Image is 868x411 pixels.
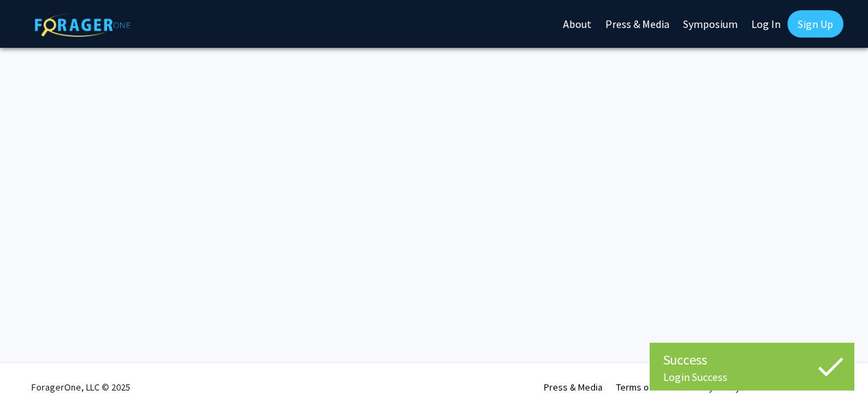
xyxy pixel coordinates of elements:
a: Terms of Use [616,381,670,393]
div: Login Success [663,370,841,384]
img: ForagerOne Logo [35,13,130,37]
div: ForagerOne, LLC © 2025 [31,363,130,411]
a: Sign Up [787,10,843,38]
div: Success [663,350,841,370]
a: Press & Media [544,381,603,393]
